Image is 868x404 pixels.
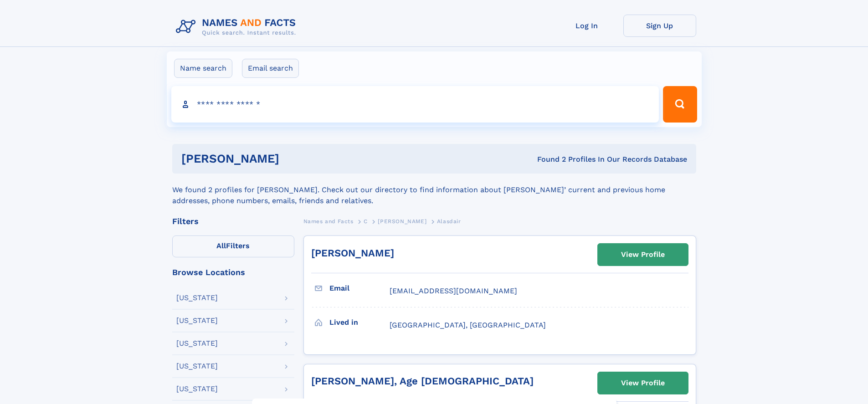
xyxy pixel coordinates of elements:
h1: [PERSON_NAME] [181,153,408,164]
a: [PERSON_NAME] [378,215,426,227]
div: View Profile [621,244,665,265]
img: Logo Names and Facts [172,15,303,39]
span: [GEOGRAPHIC_DATA], [GEOGRAPHIC_DATA] [390,321,546,329]
a: [PERSON_NAME] [311,247,394,259]
span: C [364,218,368,225]
a: Sign Up [623,15,696,37]
h3: Email [329,281,390,296]
label: Email search [242,59,299,78]
h3: Lived in [329,315,390,330]
div: [US_STATE] [176,363,218,370]
span: [PERSON_NAME] [378,218,426,225]
div: [US_STATE] [176,340,218,347]
div: Filters [172,217,294,225]
input: search input [171,86,659,123]
div: [US_STATE] [176,294,218,302]
span: All [216,241,226,250]
label: Name search [174,59,232,78]
div: Browse Locations [172,268,294,276]
a: [PERSON_NAME], Age [DEMOGRAPHIC_DATA] [311,375,534,387]
button: Search Button [663,86,697,123]
span: Alasdair [437,218,461,225]
div: We found 2 profiles for [PERSON_NAME]. Check out our directory to find information about [PERSON_... [172,174,696,206]
a: Names and Facts [303,215,354,227]
div: [US_STATE] [176,317,218,324]
div: [US_STATE] [176,385,218,393]
label: Filters [172,235,294,257]
span: [EMAIL_ADDRESS][DOMAIN_NAME] [390,286,517,295]
a: C [364,215,368,227]
div: Found 2 Profiles In Our Records Database [408,154,687,164]
div: View Profile [621,373,665,394]
a: Log In [550,15,623,37]
a: View Profile [598,244,688,266]
a: View Profile [598,372,688,394]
